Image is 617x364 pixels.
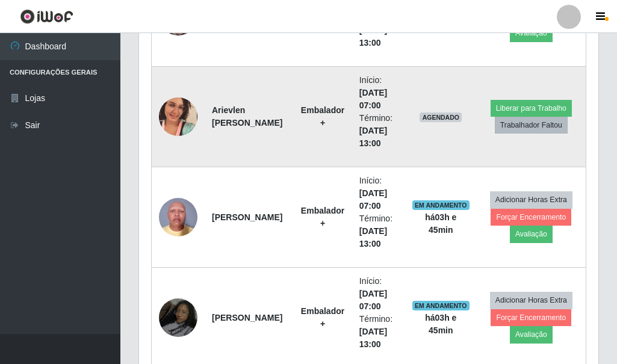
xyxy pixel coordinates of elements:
[510,226,553,242] button: Avaliação
[159,191,197,242] img: 1756478847073.jpeg
[359,275,398,313] li: Início:
[510,326,553,343] button: Avaliação
[359,212,398,250] li: Término:
[212,313,282,322] strong: [PERSON_NAME]
[412,301,470,310] span: EM ANDAMENTO
[301,306,344,329] strong: Embalador +
[359,327,387,349] time: [DATE] 13:00
[412,200,470,210] span: EM ANDAMENTO
[491,309,571,326] button: Forçar Encerramento
[425,313,456,335] strong: há 03 h e 45 min
[359,174,398,212] li: Início:
[212,212,282,222] strong: [PERSON_NAME]
[20,9,73,24] img: CoreUI Logo
[359,289,387,311] time: [DATE] 07:00
[159,283,197,352] img: 1757000552825.jpeg
[491,100,572,117] button: Liberar para Trabalho
[491,209,571,226] button: Forçar Encerramento
[490,191,572,208] button: Adicionar Horas Extra
[359,313,398,351] li: Término:
[425,11,456,34] strong: há 03 h e 45 min
[359,112,398,150] li: Término:
[359,88,387,110] time: [DATE] 07:00
[301,206,344,228] strong: Embalador +
[212,105,282,128] strong: Arievlen [PERSON_NAME]
[359,74,398,112] li: Início:
[420,113,462,122] span: AGENDADO
[495,117,568,134] button: Trabalhador Faltou
[359,126,387,148] time: [DATE] 13:00
[490,292,572,309] button: Adicionar Horas Extra
[301,105,344,128] strong: Embalador +
[159,82,197,151] img: 1756390587594.jpeg
[359,188,387,211] time: [DATE] 07:00
[359,226,387,248] time: [DATE] 13:00
[425,212,456,235] strong: há 03 h e 45 min
[510,25,553,42] button: Avaliação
